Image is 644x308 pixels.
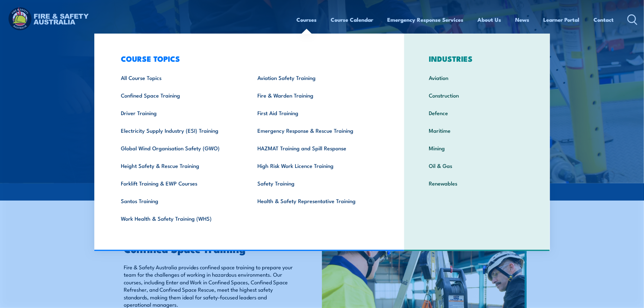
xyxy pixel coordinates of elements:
[331,11,373,28] a: Course Calendar
[247,157,384,174] a: High Risk Work Licence Training
[419,174,535,192] a: Renewables
[111,157,248,174] a: Height Safety & Rescue Training
[478,11,501,28] a: About Us
[297,11,317,28] a: Courses
[419,69,535,86] a: Aviation
[111,192,248,209] a: Santos Training
[594,11,614,28] a: Contact
[388,11,464,28] a: Emergency Response Services
[544,11,580,28] a: Learner Portal
[419,86,535,104] a: Construction
[247,122,384,139] a: Emergency Response & Rescue Training
[124,244,293,253] h2: Confined Space Training
[111,86,248,104] a: Confined Space Training
[419,104,535,122] a: Defence
[124,263,293,308] p: Fire & Safety Australia provides confined space training to prepare your team for the challenges ...
[111,54,384,63] h3: COURSE TOPICS
[111,104,248,122] a: Driver Training
[111,69,248,86] a: All Course Topics
[419,139,535,157] a: Mining
[111,122,248,139] a: Electricity Supply Industry (ESI) Training
[111,174,248,192] a: Forklift Training & EWP Courses
[247,86,384,104] a: Fire & Warden Training
[419,122,535,139] a: Maritime
[247,192,384,209] a: Health & Safety Representative Training
[515,11,530,28] a: News
[247,104,384,122] a: First Aid Training
[247,139,384,157] a: HAZMAT Training and Spill Response
[247,174,384,192] a: Safety Training
[111,139,248,157] a: Global Wind Organisation Safety (GWO)
[111,209,248,227] a: Work Health & Safety Training (WHS)
[419,54,535,63] h3: INDUSTRIES
[247,69,384,86] a: Aviation Safety Training
[419,157,535,174] a: Oil & Gas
